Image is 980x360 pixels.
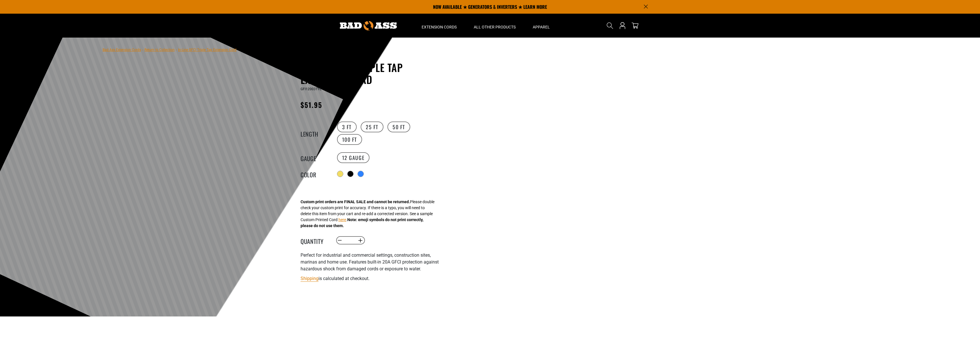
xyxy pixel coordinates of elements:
[301,129,329,137] legend: Length
[301,237,329,244] label: Quantity
[301,100,322,110] span: $51.95
[422,24,457,30] span: Extension Cords
[301,154,329,161] legend: Gauge
[301,87,321,91] span: GFI12003TYL
[178,48,236,52] span: In-Line GFCI Triple Tap Extension Cord
[337,152,370,163] label: 12 Gauge
[340,21,397,30] img: Bad Ass Extension Cords
[301,61,440,85] h1: In-Line GFCI Triple Tap Extension Cord
[301,170,329,178] legend: Color
[103,46,236,53] nav: breadcrumbs
[413,14,465,38] summary: Extension Cords
[337,134,362,145] label: 100 FT
[301,199,434,229] div: Please double check your custom print for accuracy. If there is a typo, you will need to delete t...
[337,122,357,132] label: 3 FT
[301,276,318,281] a: Shipping
[524,14,558,38] summary: Apparel
[103,48,141,52] a: Bad Ass Extension Cords
[465,14,524,38] summary: All Other Products
[301,275,440,282] div: is calculated at checkout.
[338,217,346,223] button: here
[605,21,614,30] summary: Search
[301,252,439,271] span: Perfect for industrial and commercial settings, construction sites, marinas and home use. Feature...
[301,217,423,228] strong: Note: emoji symbols do not print correctly, please do not use them.
[474,24,516,30] span: All Other Products
[361,122,383,132] label: 25 FT
[301,199,410,204] strong: Custom print orders are FINAL SALE and cannot be returned.
[142,48,143,52] span: ›
[387,122,410,132] label: 50 FT
[533,24,550,30] span: Apparel
[176,48,177,52] span: ›
[144,48,175,52] a: Return to Collection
